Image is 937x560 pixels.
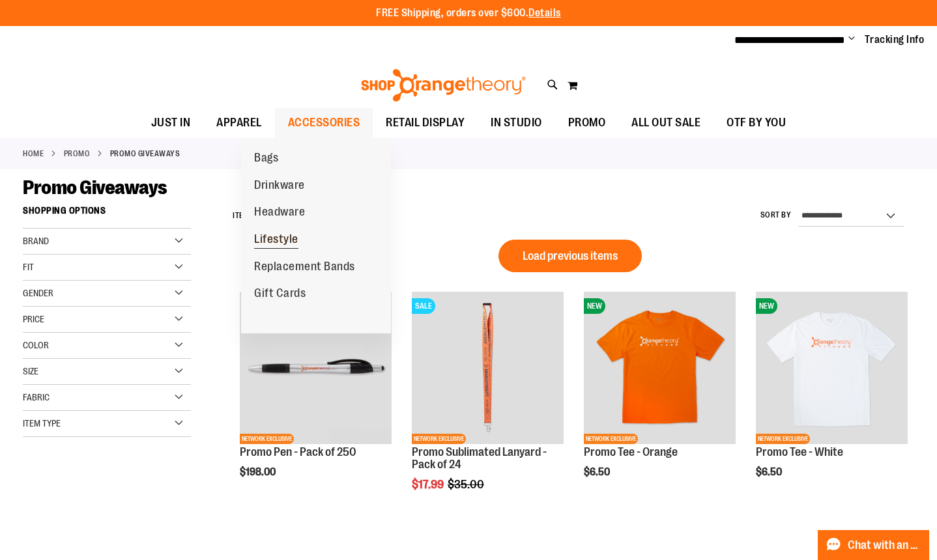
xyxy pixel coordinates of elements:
[584,292,736,445] a: Product image for Orange Promo TeeNEWNETWORK EXCLUSIVE
[756,434,810,444] span: NETWORK EXCLUSIVE
[848,33,855,46] button: Account menu
[412,292,564,445] a: Product image for Sublimated Lanyard - Pack of 24SALENETWORK EXCLUSIVE
[577,285,742,511] div: product
[386,108,465,137] span: RETAIL DISPLAY
[756,292,908,445] a: Product image for White Promo TeeNEWNETWORK EXCLUSIVE
[865,33,925,47] a: Tracking Info
[818,530,930,560] button: Chat with an Expert
[412,434,466,444] span: NETWORK EXCLUSIVE
[254,260,355,276] span: Replacement Bands
[448,478,486,491] span: $35.00
[240,434,294,444] span: NETWORK EXCLUSIVE
[254,232,298,249] span: Lifestyle
[376,6,561,21] p: FREE Shipping, orders over $600.
[23,176,167,199] span: Promo Giveaways
[23,366,38,376] span: Size
[64,148,91,160] a: PROMO
[631,108,700,137] span: ALL OUT SALE
[412,445,547,471] a: Promo Sublimated Lanyard - Pack of 24
[756,292,908,443] img: Product image for White Promo Tee
[240,445,356,458] a: Promo Pen - Pack of 250
[528,7,561,19] a: Details
[412,298,435,314] span: SALE
[584,466,612,478] span: $6.50
[216,108,262,137] span: APPAREL
[568,108,606,137] span: PROMO
[491,108,542,137] span: IN STUDIO
[412,478,446,491] span: $17.99
[584,434,638,444] span: NETWORK EXCLUSIVE
[23,392,50,402] span: Fabric
[233,285,398,511] div: product
[359,69,528,102] img: Shop Orangetheory
[288,108,360,137] span: ACCESSORIES
[23,314,44,324] span: Price
[151,108,191,137] span: JUST IN
[23,418,61,428] span: Item Type
[405,285,570,524] div: product
[254,178,305,195] span: Drinkware
[727,108,786,137] span: OTF BY YOU
[23,148,44,160] a: Home
[254,205,305,221] span: Headware
[254,151,278,167] span: Bags
[760,210,792,221] label: Sort By
[756,298,777,314] span: NEW
[584,292,736,443] img: Product image for Orange Promo Tee
[110,148,180,160] strong: Promo Giveaways
[584,445,678,458] a: Promo Tee - Orange
[254,287,306,303] span: Gift Cards
[23,199,191,229] strong: Shopping Options
[23,340,49,350] span: Color
[240,292,392,443] img: Product image for Pen - Pack of 250
[23,236,49,246] span: Brand
[233,206,276,226] h2: Items to
[23,262,34,272] span: Fit
[756,445,843,458] a: Promo Tee - White
[412,292,564,443] img: Product image for Sublimated Lanyard - Pack of 24
[584,298,605,314] span: NEW
[749,285,914,511] div: product
[756,466,784,478] span: $6.50
[240,466,278,478] span: $198.00
[498,240,642,272] button: Load previous items
[523,249,618,262] span: Load previous items
[848,539,921,552] span: Chat with an Expert
[23,288,53,298] span: Gender
[240,292,392,445] a: Product image for Pen - Pack of 250NETWORK EXCLUSIVE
